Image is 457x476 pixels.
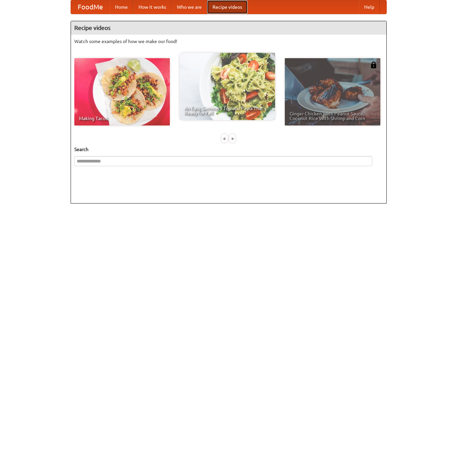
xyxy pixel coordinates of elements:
a: Help [359,0,380,14]
a: Who we are [172,0,207,14]
span: An Easy, Summery Tomato Pasta That's Ready for Fall [184,106,270,115]
a: FoodMe [71,0,110,14]
div: » [229,134,235,143]
a: An Easy, Summery Tomato Pasta That's Ready for Fall [180,53,275,120]
a: Recipe videos [207,0,247,14]
a: Home [110,0,133,14]
h5: Search [74,146,383,153]
div: « [222,134,228,143]
h4: Recipe videos [71,21,386,35]
p: Watch some examples of how we make our food! [74,38,383,45]
a: Making Tacos [74,58,170,125]
img: 483408.png [370,62,377,68]
span: Making Tacos [79,116,165,121]
a: How it works [133,0,172,14]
